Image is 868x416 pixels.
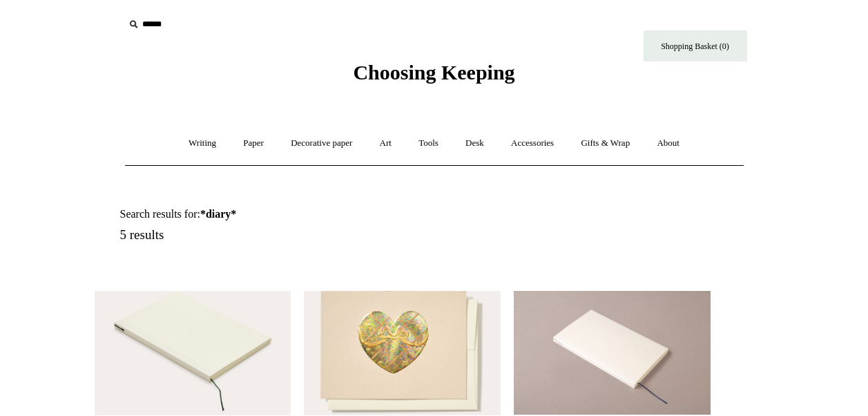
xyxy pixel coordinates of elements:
[406,125,451,162] a: Tools
[367,125,404,162] a: Art
[568,125,642,162] a: Gifts & Wrap
[176,125,229,162] a: Writing
[120,207,450,220] h1: Search results for:
[514,291,710,415] img: White MD Pocket Slim Notebook
[353,61,514,84] span: Choosing Keeping
[95,291,291,415] a: White MD Notebook White MD Notebook
[514,291,710,415] a: White MD Pocket Slim Notebook White MD Pocket Slim Notebook
[304,291,500,415] a: Engraved Quilted Gold on Coral Heart with Ribbon Greeting Card Engraved Quilted Gold on Coral Hea...
[644,125,692,162] a: About
[644,30,747,62] a: Shopping Basket (0)
[120,227,450,243] h5: 5 results
[453,125,496,162] a: Desk
[304,291,500,415] img: Engraved Quilted Gold on Coral Heart with Ribbon Greeting Card
[499,125,566,162] a: Accessories
[231,125,276,162] a: Paper
[353,72,514,82] a: Choosing Keeping
[278,125,365,162] a: Decorative paper
[95,291,291,415] img: White MD Notebook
